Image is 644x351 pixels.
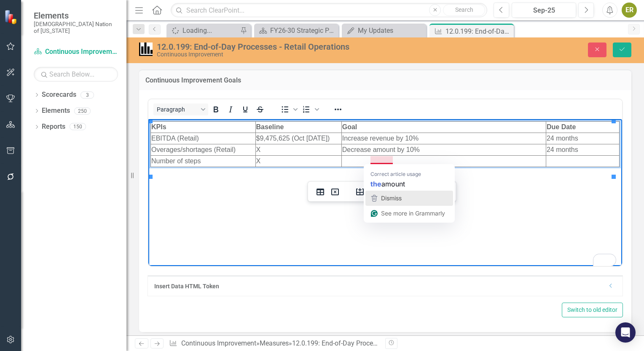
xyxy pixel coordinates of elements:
button: Italic [223,104,238,115]
a: FY26-30 Strategic Plan [256,25,336,36]
button: Strikethrough [253,104,267,115]
iframe: Rich Text Area [148,119,622,266]
a: Loading... [169,25,238,36]
a: Reports [42,122,65,132]
div: Open Intercom Messenger [615,322,636,343]
button: Underline [238,104,252,115]
div: 3 [80,91,94,98]
a: Elements [42,106,70,116]
a: Continuous Improvement [181,339,256,347]
a: My Updates [344,25,424,36]
button: Search [443,4,485,16]
a: Continuous Improvement [34,47,118,57]
div: 12.0.199: End-of-Day Processes - Retail Operations [292,339,443,347]
span: Paragraph [157,106,198,113]
button: Table properties [313,186,327,198]
span: Search [455,6,473,13]
div: Numbered list [299,104,320,115]
button: Reveal or hide additional toolbar items [331,104,345,115]
div: My Updates [358,25,424,36]
div: 150 [70,123,86,130]
div: 12.0.199: End-of-Day Processes - Retail Operations [445,26,512,37]
div: 250 [74,107,91,114]
img: ClearPoint Strategy [4,10,19,24]
div: 12.0.199: End-of-Day Processes - Retail Operations [157,42,411,51]
input: Search ClearPoint... [171,3,487,18]
button: Delete table [328,186,342,198]
button: Sep-25 [512,3,576,18]
div: Continuous Improvement [157,51,411,58]
div: Insert Data HTML Token [154,282,604,290]
a: Measures [260,339,289,347]
div: Bullet list [278,104,299,115]
div: » » [169,339,379,348]
div: Sep-25 [515,5,573,16]
div: Loading... [182,25,238,36]
div: FY26-30 Strategic Plan [270,25,336,36]
span: Elements [34,11,118,21]
h3: Continuous Improvement Goals [145,77,625,84]
button: Switch to old editor [562,303,623,317]
button: Block Paragraph [153,104,208,115]
button: Bold [209,104,223,115]
small: [DEMOGRAPHIC_DATA] Nation of [US_STATE] [34,21,118,35]
img: Performance Management [139,43,153,56]
a: Scorecards [42,90,76,100]
button: Insert row before [353,186,367,198]
button: ER [622,3,637,18]
input: Search Below... [34,67,118,82]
